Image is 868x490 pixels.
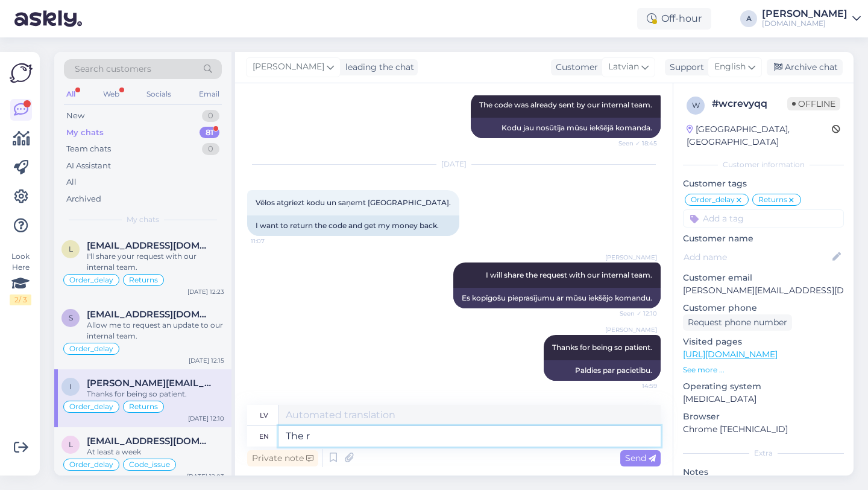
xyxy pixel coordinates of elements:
[479,100,652,109] span: The code was already sent by our internal team.
[260,405,268,425] div: lv
[69,403,113,410] span: Order_delay
[87,436,212,447] span: ludmilajurkane@inbox.lv
[66,127,104,139] div: My chats
[197,86,222,102] div: Email
[144,86,174,102] div: Socials
[787,97,840,110] span: Offline
[69,440,73,449] span: l
[202,110,219,122] div: 0
[683,159,844,170] div: Customer information
[129,461,170,468] span: Code_issue
[683,466,844,479] p: Notes
[69,461,113,468] span: Order_delay
[625,453,656,463] span: Send
[551,61,598,74] div: Customer
[87,251,224,273] div: I'll share your request with our internal team.
[544,360,661,381] div: Paldies par pacietību.
[762,9,848,19] div: [PERSON_NAME]
[683,393,844,406] p: [MEDICAL_DATA]
[683,349,778,360] a: [URL][DOMAIN_NAME]
[10,294,31,305] div: 2 / 3
[552,343,652,352] span: Thanks for being so patient.
[127,214,159,225] span: My chats
[612,381,657,390] span: 14:59
[87,447,224,457] div: At least a week
[665,61,704,74] div: Support
[202,143,219,155] div: 0
[683,314,792,331] div: Request phone number
[683,364,844,375] p: See more ...
[683,410,844,423] p: Browser
[64,86,78,102] div: All
[692,101,700,110] span: w
[66,193,101,205] div: Archived
[687,123,832,148] div: [GEOGRAPHIC_DATA], [GEOGRAPHIC_DATA]
[187,472,224,481] div: [DATE] 12:03
[637,8,711,30] div: Off-hour
[69,276,113,284] span: Order_delay
[486,270,652,279] span: I will share the request with our internal team.
[767,59,843,75] div: Archive chat
[612,139,657,148] span: Seen ✓ 18:45
[605,253,657,262] span: [PERSON_NAME]
[762,19,848,28] div: [DOMAIN_NAME]
[714,60,746,74] span: English
[683,448,844,459] div: Extra
[684,250,830,264] input: Add name
[253,60,324,74] span: [PERSON_NAME]
[683,272,844,284] p: Customer email
[683,177,844,190] p: Customer tags
[758,196,787,203] span: Returns
[129,276,158,284] span: Returns
[10,62,33,84] img: Askly Logo
[683,336,844,348] p: Visited pages
[187,287,224,296] div: [DATE] 12:23
[256,198,451,207] span: Vēlos atgriezt kodu un saņemt [GEOGRAPHIC_DATA].
[10,251,31,305] div: Look Here
[188,414,224,423] div: [DATE] 12:10
[471,118,661,138] div: Kodu jau nosūtīja mūsu iekšējā komanda.
[740,10,757,27] div: A
[69,382,72,391] span: i
[683,232,844,245] p: Customer name
[341,61,414,74] div: leading the chat
[278,426,661,447] textarea: The r
[87,240,212,251] span: lempszz@gmail.com
[683,284,844,297] p: [PERSON_NAME][EMAIL_ADDRESS][DOMAIN_NAME]
[87,320,224,342] div: Allow me to request an update to our internal team.
[101,86,122,102] div: Web
[66,176,77,188] div: All
[200,127,219,139] div: 81
[683,423,844,436] p: Chrome [TECHNICAL_ID]
[605,325,657,334] span: [PERSON_NAME]
[712,97,787,111] div: # wcrevyqq
[66,143,111,155] div: Team chats
[69,313,73,322] span: s
[75,63,151,75] span: Search customers
[69,244,73,253] span: l
[87,389,224,399] div: Thanks for being so patient.
[251,237,296,246] span: 11:07
[189,356,224,365] div: [DATE] 12:15
[66,110,84,122] div: New
[691,196,735,203] span: Order_delay
[69,345,113,352] span: Order_delay
[612,309,657,318] span: Seen ✓ 12:10
[683,380,844,393] p: Operating system
[247,159,661,170] div: [DATE]
[247,450,318,466] div: Private note
[683,209,844,227] input: Add a tag
[453,288,661,308] div: Es kopīgošu pieprasījumu ar mūsu iekšējo komandu.
[762,9,861,28] a: [PERSON_NAME][DOMAIN_NAME]
[87,309,212,320] span: stanislavcikainese49@gmail.com
[87,378,212,389] span: inga-kun@inbox.lv
[608,60,639,74] span: Latvian
[259,426,269,447] div: en
[66,160,111,172] div: AI Assistant
[129,403,158,410] span: Returns
[683,302,844,314] p: Customer phone
[247,215,459,236] div: I want to return the code and get my money back.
